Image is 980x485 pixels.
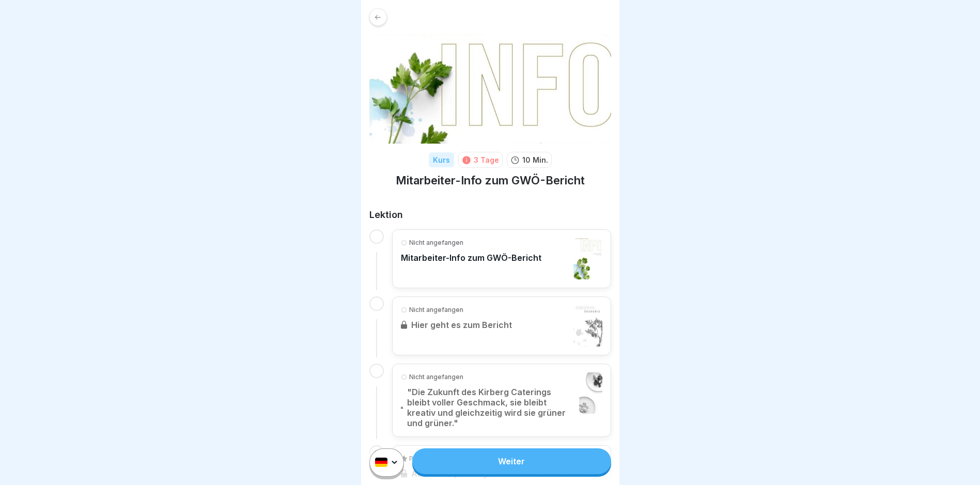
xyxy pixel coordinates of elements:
img: cbgah4ktzd3wiqnyiue5lell.png [369,34,611,144]
a: Weiter [412,448,611,474]
img: de.svg [375,458,387,467]
p: 10 Min. [522,154,548,165]
a: Nicht angefangenMitarbeiter-Info zum GWÖ-Bericht [401,238,602,279]
h2: Lektion [369,209,611,221]
p: Nicht angefangen [409,238,463,247]
div: 3 Tage [474,154,499,165]
img: blpg9xgwzdgum7yqgqdctx3u.png [573,238,602,279]
p: Mitarbeiter-Info zum GWÖ-Bericht [401,253,541,263]
h1: Mitarbeiter-Info zum GWÖ-Bericht [396,173,585,188]
div: Kurs [429,152,454,167]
